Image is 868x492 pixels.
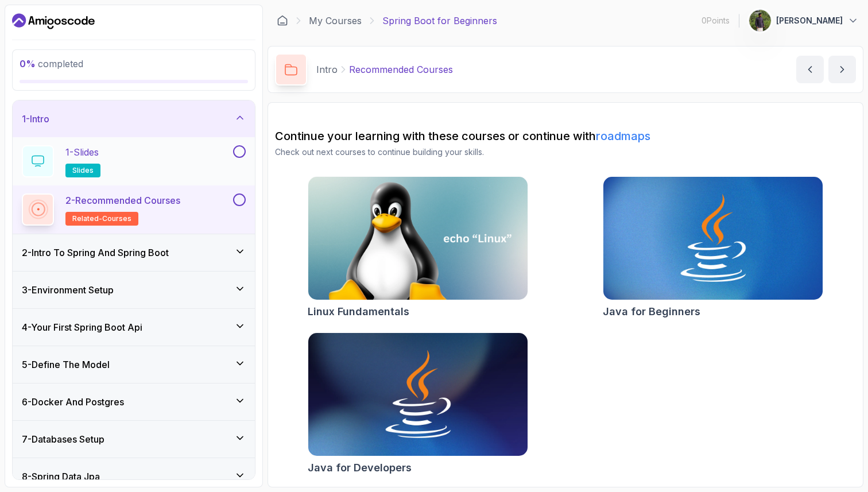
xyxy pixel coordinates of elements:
[828,56,856,83] button: next content
[776,15,843,26] p: [PERSON_NAME]
[65,193,180,207] p: 2 - Recommended Courses
[65,145,99,159] p: 1 - Slides
[382,14,497,28] p: Spring Boot for Beginners
[309,14,362,28] a: My Courses
[22,395,124,409] h3: 6 - Docker And Postgres
[22,432,104,446] h3: 7 - Databases Setup
[20,58,36,69] span: 0 %
[308,176,528,320] a: Linux Fundamentals cardLinux Fundamentals
[275,146,856,158] p: Check out next courses to continue building your skills.
[603,177,823,300] img: Java for Beginners card
[308,460,412,476] h2: Java for Developers
[749,10,771,32] img: user profile image
[308,333,528,456] img: Java for Developers card
[22,246,169,259] h3: 2 - Intro To Spring And Spring Boot
[20,58,83,69] span: completed
[749,9,859,32] button: user profile image[PERSON_NAME]
[702,15,730,26] p: 0 Points
[22,358,110,371] h3: 5 - Define The Model
[275,128,856,144] h2: Continue your learning with these courses or continue with
[22,193,246,226] button: 2-Recommended Coursesrelated-courses
[13,309,255,346] button: 4-Your First Spring Boot Api
[22,145,246,177] button: 1-Slidesslides
[596,129,650,143] a: roadmaps
[22,283,114,297] h3: 3 - Environment Setup
[308,177,528,300] img: Linux Fundamentals card
[12,12,95,30] a: Dashboard
[22,112,49,126] h3: 1 - Intro
[316,63,338,76] p: Intro
[13,346,255,383] button: 5-Define The Model
[13,272,255,308] button: 3-Environment Setup
[22,470,100,483] h3: 8 - Spring Data Jpa
[349,63,453,76] p: Recommended Courses
[603,304,700,320] h2: Java for Beginners
[603,176,823,320] a: Java for Beginners cardJava for Beginners
[13,234,255,271] button: 2-Intro To Spring And Spring Boot
[308,304,409,320] h2: Linux Fundamentals
[308,332,528,476] a: Java for Developers cardJava for Developers
[277,15,288,26] a: Dashboard
[72,166,94,175] span: slides
[13,421,255,458] button: 7-Databases Setup
[72,214,131,223] span: related-courses
[13,383,255,420] button: 6-Docker And Postgres
[22,320,142,334] h3: 4 - Your First Spring Boot Api
[13,100,255,137] button: 1-Intro
[796,56,824,83] button: previous content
